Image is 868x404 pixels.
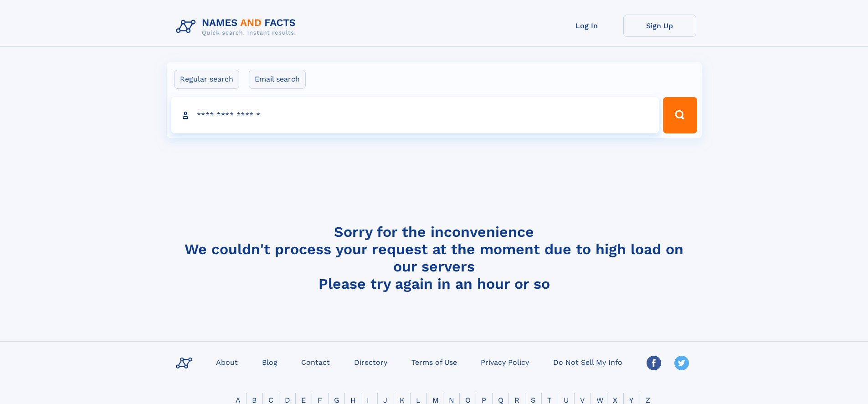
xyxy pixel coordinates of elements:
input: search input [171,97,659,133]
img: Logo Names and Facts [172,15,303,39]
a: Blog [258,355,281,368]
a: Contact [298,355,334,368]
a: Terms of Use [408,355,461,368]
button: Search Button [663,97,697,133]
a: Log In [550,15,623,37]
label: Email search [249,70,306,89]
a: About [212,355,241,368]
img: Twitter [674,356,689,370]
h4: Sorry for the inconvenience We couldn't process your request at the moment due to high load on ou... [172,223,696,292]
label: Regular search [174,70,239,89]
a: Privacy Policy [477,355,533,368]
a: Do Not Sell My Info [550,355,626,368]
a: Sign Up [623,15,696,37]
a: Directory [350,355,391,368]
img: Facebook [647,356,661,370]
